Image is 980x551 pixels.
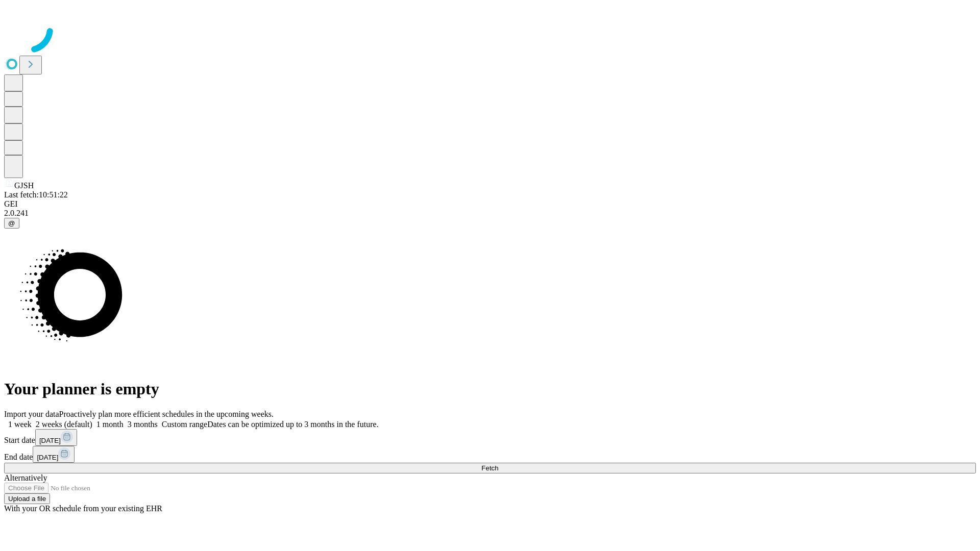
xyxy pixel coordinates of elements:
[39,437,61,444] span: [DATE]
[96,420,124,429] span: 1 month
[4,199,976,209] div: GEI
[4,493,50,504] button: Upload a file
[128,420,158,429] span: 3 months
[33,446,75,463] button: [DATE]
[4,209,976,218] div: 2.0.241
[4,446,976,463] div: End date
[37,454,58,461] span: [DATE]
[4,410,59,418] span: Import your data
[4,429,976,446] div: Start date
[14,181,34,190] span: GJSH
[8,420,32,429] span: 1 week
[4,190,68,199] span: Last fetch: 10:51:22
[4,473,47,482] span: Alternatively
[4,504,162,513] span: With your OR schedule from your existing EHR
[207,420,378,429] span: Dates can be optimized up to 3 months in the future.
[35,429,77,446] button: [DATE]
[4,463,976,473] button: Fetch
[59,410,274,418] span: Proactively plan more efficient schedules in the upcoming weeks.
[481,464,498,472] span: Fetch
[8,219,15,227] span: @
[4,380,976,398] h1: Your planner is empty
[36,420,92,429] span: 2 weeks (default)
[4,218,19,229] button: @
[162,420,207,429] span: Custom range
